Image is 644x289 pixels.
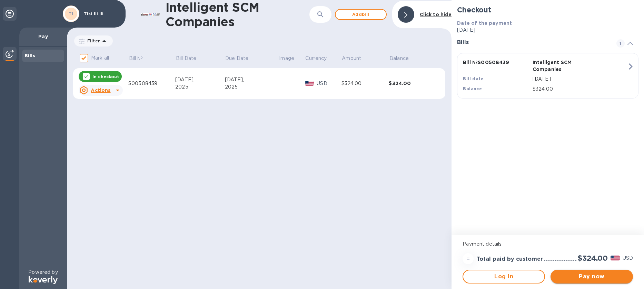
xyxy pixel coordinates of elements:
h3: Bills [457,39,608,46]
div: $324.00 [389,80,436,87]
h2: $324.00 [578,254,608,262]
div: 2025 [175,83,225,91]
p: Bill № S00508439 [463,59,530,66]
button: Log in [463,270,545,283]
span: Balance [389,55,418,62]
p: Balance [389,55,409,62]
p: Bill Date [176,55,196,62]
p: [DATE] [457,27,638,34]
div: [DATE], [225,76,279,83]
p: Filter [85,38,100,44]
p: Currency [305,55,327,62]
img: USD [305,81,314,86]
img: Logo [29,276,58,284]
p: In checkout [92,74,119,80]
div: 2025 [225,83,279,91]
p: Amount [342,55,361,62]
u: Actions [91,87,110,93]
p: Intelligent SCM Companies [533,59,600,73]
h3: Total paid by customer [476,256,543,262]
b: Click to hide [420,12,452,17]
span: Due Date [225,55,257,62]
span: 1 [616,39,625,48]
p: Mark all [91,54,109,62]
p: Payment details [463,240,633,248]
b: Bills [25,53,35,58]
p: [DATE] [533,75,627,83]
div: $324.00 [341,80,389,87]
p: Image [279,55,294,62]
div: [DATE], [175,76,225,83]
p: Bill № [129,55,143,62]
span: Add bill [341,10,380,19]
button: Addbill [335,9,387,20]
span: Log in [469,272,539,281]
p: USD [623,255,633,262]
img: USD [611,256,620,260]
b: TI [69,11,73,16]
b: Date of the payment [457,20,512,26]
span: Pay now [556,272,627,281]
span: Bill Date [176,55,205,62]
b: Balance [463,86,482,91]
span: Amount [342,55,370,62]
p: $324.00 [533,85,627,93]
button: Bill №S00508439Intelligent SCM CompaniesBill date[DATE]Balance$324.00 [457,53,638,99]
p: Pay [25,33,61,40]
div: S00508439 [128,80,175,87]
p: USD [317,80,341,87]
div: = [463,253,474,264]
b: Bill date [463,76,484,81]
p: Tiki Ili ili [84,11,118,16]
p: Due Date [225,55,248,62]
h2: Checkout [457,6,638,14]
p: Powered by [28,269,58,276]
span: Bill № [129,55,152,62]
button: Pay now [551,270,633,283]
